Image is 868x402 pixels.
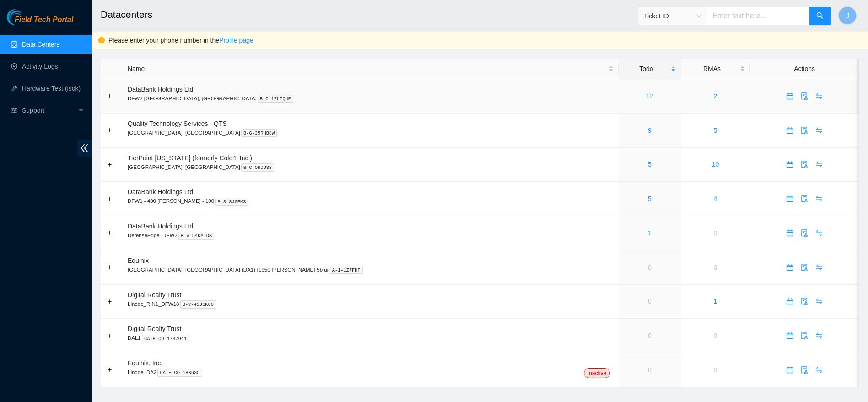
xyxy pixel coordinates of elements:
[22,41,59,48] a: Data Centers
[816,12,824,21] span: search
[750,59,859,79] th: Actions
[106,298,113,305] button: Expand row
[797,161,812,168] a: audit
[782,127,797,134] a: calendar
[714,366,717,374] a: 0
[812,294,826,309] button: swap
[798,92,811,100] span: audit
[782,298,797,305] a: calendar
[128,368,614,376] p: Linode_DA2
[782,264,797,271] a: calendar
[782,328,797,343] button: calendar
[812,92,826,100] a: swap
[128,231,614,239] p: DefenseEdge_DFW2
[797,195,812,202] a: audit
[812,127,826,134] span: swap
[797,366,812,374] a: audit
[712,161,719,168] a: 10
[812,366,826,374] a: swap
[812,92,826,100] span: swap
[648,161,652,168] a: 5
[106,229,113,237] button: Expand row
[22,63,58,70] a: Activity Logs
[783,92,797,100] span: calendar
[128,334,614,342] p: DAL1
[714,298,717,305] a: 1
[797,332,812,339] a: audit
[812,191,826,206] button: swap
[783,229,797,237] span: calendar
[258,95,294,103] kbd: B-C-17LTQ4P
[330,266,363,274] kbd: A-1-1Z7FHP
[812,195,826,202] a: swap
[797,260,812,275] button: audit
[128,94,614,103] p: DFW2 [GEOGRAPHIC_DATA], [GEOGRAPHIC_DATA]
[782,363,797,377] button: calendar
[106,195,113,202] button: Expand row
[812,127,826,134] a: swap
[797,294,812,309] button: audit
[812,161,826,168] span: swap
[812,298,826,305] a: swap
[714,127,717,134] a: 5
[812,123,826,138] button: swap
[782,226,797,240] button: calendar
[22,101,76,120] span: Support
[812,332,826,339] span: swap
[783,332,797,339] span: calendar
[648,127,652,134] a: 9
[128,359,162,367] span: Equinix, Inc.
[128,325,181,332] span: Digital Realty Trust
[782,157,797,172] button: calendar
[783,264,797,271] span: calendar
[812,366,826,374] span: swap
[714,332,717,339] a: 0
[783,195,797,202] span: calendar
[798,298,811,305] span: audit
[106,127,113,134] button: Expand row
[98,37,105,43] span: exclamation-circle
[106,92,113,100] button: Expand row
[22,85,81,92] a: Hardware Test (isok)
[106,332,113,339] button: Expand row
[219,37,253,44] a: Profile page
[648,264,652,271] a: 0
[142,335,189,343] kbd: CAIF-CO-1737941
[128,163,614,171] p: [GEOGRAPHIC_DATA], [GEOGRAPHIC_DATA]
[812,229,826,237] span: swap
[782,229,797,237] a: calendar
[128,223,195,230] span: DataBank Holdings Ltd.
[797,127,812,134] a: audit
[241,163,274,172] kbd: B-C-ORDU38
[584,368,610,378] span: Inactive
[108,35,861,45] div: Please enter your phone number in the
[812,229,826,237] a: swap
[128,266,614,274] p: [GEOGRAPHIC_DATA], [GEOGRAPHIC_DATA] (DA1) {1950 [PERSON_NAME]}5b gr
[809,7,831,25] button: search
[812,363,826,377] button: swap
[797,123,812,138] button: audit
[782,161,797,168] a: calendar
[798,229,811,237] span: audit
[128,86,195,93] span: DataBank Holdings Ltd.
[797,226,812,240] button: audit
[707,7,809,25] input: Enter text here...
[812,161,826,168] a: swap
[714,229,717,237] a: 0
[812,195,826,202] span: swap
[812,157,826,172] button: swap
[128,300,614,308] p: Linode_RIN1_DFW18
[157,369,202,377] kbd: CAIF-CO-183635
[7,9,46,25] img: Akamai Technologies
[648,229,652,237] a: 1
[714,264,717,271] a: 0
[797,264,812,271] a: audit
[812,332,826,339] a: swap
[106,366,113,374] button: Expand row
[714,92,717,100] a: 2
[646,92,653,100] a: 12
